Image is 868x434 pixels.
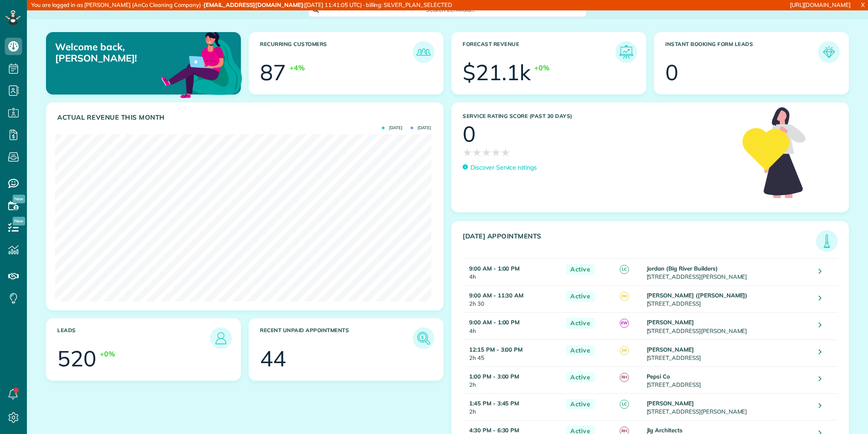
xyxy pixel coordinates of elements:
span: New [13,195,25,203]
img: icon_form_leads-04211a6a04a5b2264e4ee56bc0799ec3eb69b7e499cbb523a139df1d13a81ae0.png [820,43,838,61]
div: 520 [57,348,96,369]
span: New [13,217,25,225]
span: Active [566,264,595,275]
div: 0 [665,62,678,83]
a: Discover Service ratings [463,163,537,172]
h3: [DATE] Appointments [463,232,816,252]
strong: [PERSON_NAME] [647,319,694,326]
h3: Forecast Revenue [463,41,615,63]
td: [STREET_ADDRESS][PERSON_NAME] [644,259,812,286]
img: icon_todays_appointments-901f7ab196bb0bea1936b74009e4eb5ffbc2d2711fa7634e0d609ed5ef32b18b.png [818,232,835,250]
strong: 9:00 AM - 1:00 PM [469,265,519,272]
strong: Jordan (Big River Builders) [647,265,718,272]
div: +0% [100,349,115,359]
strong: 1:45 PM - 3:45 PM [469,400,519,407]
span: Active [566,345,595,356]
td: 4h [463,313,562,339]
h3: Service Rating score (past 30 days) [463,113,734,119]
span: ★ [472,145,482,160]
img: icon_recurring_customers-cf858462ba22bcd05b5a5880d41d6543d210077de5bb9ebc9590e49fd87d84ed.png [415,43,432,61]
strong: Pepsi Co [647,373,671,380]
h3: Leads [57,327,210,349]
div: 0 [463,123,476,145]
span: [DATE] [411,126,431,130]
span: JW [620,292,629,301]
td: 4h [463,259,562,286]
div: $21.1k [463,62,531,83]
strong: 1:00 PM - 3:00 PM [469,373,519,380]
span: Active [566,318,595,329]
span: ★ [501,145,510,160]
td: 2h [463,393,562,420]
span: LC [620,400,629,409]
strong: 12:15 PM - 3:00 PM [469,346,523,353]
td: 2h 45 [463,339,562,366]
td: [STREET_ADDRESS][PERSON_NAME] [644,313,812,339]
div: 44 [260,348,286,369]
p: Discover Service ratings [470,163,537,172]
span: RH [620,373,629,382]
h3: Recent unpaid appointments [260,327,413,349]
strong: [PERSON_NAME] ([PERSON_NAME]) [647,292,748,299]
div: +4% [289,63,305,73]
strong: 9:00 AM - 1:00 PM [469,319,519,326]
strong: [PERSON_NAME] [647,346,694,353]
td: [STREET_ADDRESS] [644,339,812,366]
strong: Jlg Architects [647,427,683,434]
td: 2h 30 [463,286,562,313]
img: dashboard_welcome-42a62b7d889689a78055ac9021e634bf52bae3f8056760290aed330b23ab8690.png [160,22,244,106]
td: [STREET_ADDRESS][PERSON_NAME] [644,393,812,420]
div: 87 [260,62,286,83]
span: Active [566,291,595,302]
p: Welcome back, [PERSON_NAME]! [55,41,179,64]
img: icon_forecast_revenue-8c13a41c7ed35a8dcfafea3cbb826a0462acb37728057bba2d056411b612bbbe.png [618,43,635,61]
span: ★ [491,145,501,160]
span: LC [620,265,629,274]
td: 2h [463,366,562,393]
strong: 4:30 PM - 6:30 PM [469,427,519,434]
span: [DATE] [382,126,402,130]
strong: [PERSON_NAME] [647,400,694,407]
span: JW [620,346,629,355]
h3: Recurring Customers [260,41,413,63]
span: ★ [482,145,491,160]
span: Active [566,399,595,410]
h3: Instant Booking Form Leads [665,41,818,63]
span: ★ [463,145,472,160]
h3: Actual Revenue this month [57,114,434,121]
img: icon_unpaid_appointments-47b8ce3997adf2238b356f14209ab4cced10bd1f174958f3ca8f1d0dd7fffeee.png [415,330,432,347]
a: [URL][DOMAIN_NAME] [790,1,851,8]
strong: [EMAIL_ADDRESS][DOMAIN_NAME] [204,1,303,8]
div: +0% [534,63,549,73]
span: EW [620,319,629,328]
img: icon_leads-1bed01f49abd5b7fead27621c3d59655bb73ed531f8eeb49469d10e621d6b896.png [212,330,230,347]
strong: 9:00 AM - 11:30 AM [469,292,523,299]
td: [STREET_ADDRESS] [644,286,812,313]
td: [STREET_ADDRESS] [644,366,812,393]
span: Active [566,372,595,383]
